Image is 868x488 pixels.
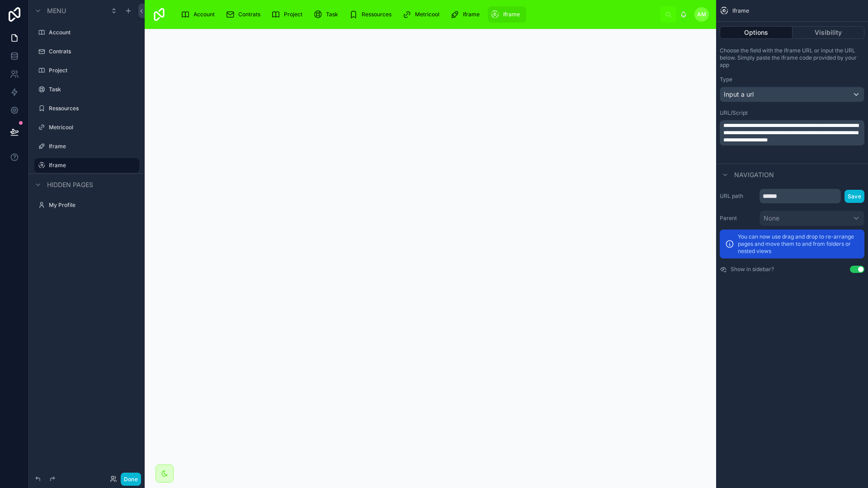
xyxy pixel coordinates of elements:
[463,11,480,18] span: Iframe
[178,6,221,23] a: Account
[415,11,439,18] span: Metricool
[731,266,774,273] label: Show in sidebar?
[732,7,749,14] span: Iframe
[49,67,137,74] label: Project
[720,47,864,69] p: Choose the field with the iframe URL or input the URL below. Simply paste the iframe code provide...
[49,143,137,150] label: Iframe
[720,76,732,83] label: Type
[284,11,302,18] span: Project
[49,105,137,112] label: Ressources
[49,162,134,169] label: Iframe
[488,6,526,23] a: Iframe
[269,6,309,23] a: Project
[49,86,137,93] label: Task
[49,48,137,55] label: Contrats
[121,473,141,486] button: Done
[49,202,137,209] label: My Profile
[49,124,137,131] label: Metricool
[724,90,754,99] span: Input a url
[720,215,756,222] label: Parent
[503,11,520,18] span: Iframe
[844,190,864,203] button: Save
[238,11,260,18] span: Contrats
[720,87,864,102] button: Input a url
[49,29,137,36] label: Account
[720,192,756,200] label: URL path
[326,11,338,18] span: Task
[793,26,865,39] button: Visibility
[759,211,864,226] button: None
[47,6,66,15] span: Menu
[738,233,859,255] p: You can now use drag and drop to re-arrange pages and move them to and from folders or nested views
[720,120,864,145] div: scrollable content
[720,109,748,117] label: URL/Script
[346,6,398,23] a: Ressources
[734,170,774,179] span: Navigation
[311,6,344,23] a: Task
[764,214,779,223] span: None
[720,26,793,39] button: Options
[47,180,93,189] span: Hidden pages
[152,7,166,22] img: App logo
[193,11,215,18] span: Account
[174,5,660,24] div: scrollable content
[448,6,486,23] a: Iframe
[697,11,706,18] span: AM
[362,11,392,18] span: Ressources
[223,6,267,23] a: Contrats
